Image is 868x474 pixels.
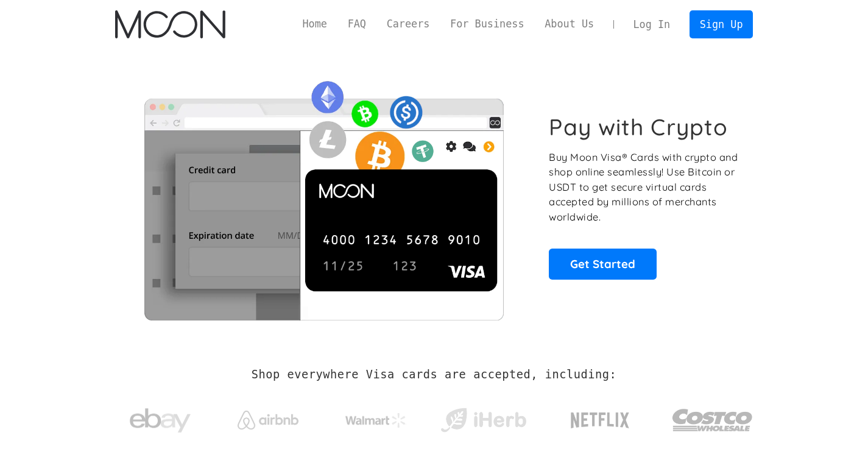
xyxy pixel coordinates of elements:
img: iHerb [438,405,529,436]
a: home [115,10,225,38]
img: Costco [672,397,753,443]
a: FAQ [337,16,376,32]
a: Airbnb [222,398,313,436]
h1: Pay with Crypto [549,113,728,141]
a: Log In [623,11,680,38]
h2: Shop everywhere Visa cards are accepted, including: [252,368,616,381]
img: Moon Cards let you spend your crypto anywhere Visa is accepted. [115,73,532,320]
a: Walmart [330,401,421,434]
img: Airbnb [238,411,298,430]
img: ebay [130,401,191,440]
p: Buy Moon Visa® Cards with crypto and shop online seamlessly! Use Bitcoin or USDT to get secure vi... [549,150,739,225]
a: ebay [115,389,206,446]
a: Costco [672,385,753,449]
a: Get Started [549,249,657,279]
img: Moon Logo [115,10,225,38]
img: Netflix [570,405,630,436]
a: iHerb [438,392,529,442]
a: Sign Up [690,10,753,38]
a: Careers [376,16,440,32]
a: Netflix [546,393,655,442]
a: For Business [440,16,534,32]
a: Home [292,16,337,32]
img: Walmart [345,413,406,428]
a: About Us [534,16,604,32]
